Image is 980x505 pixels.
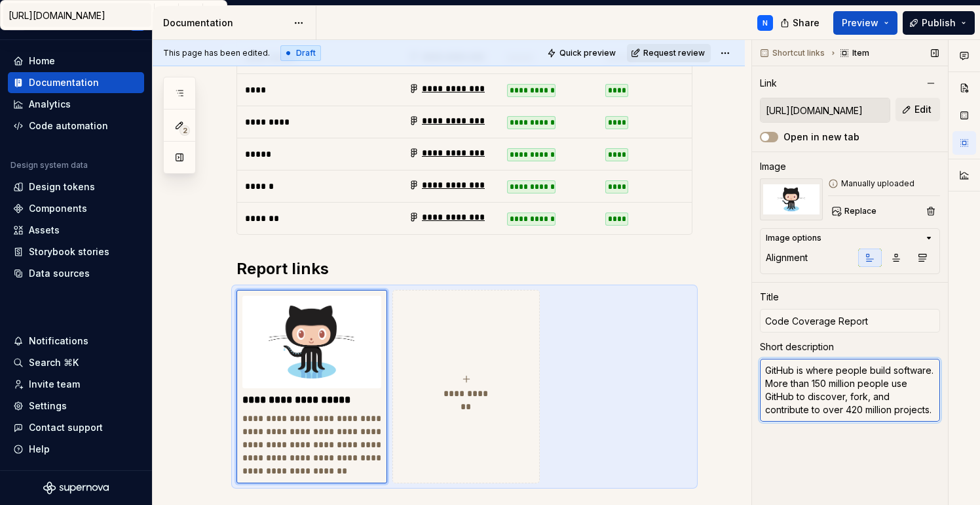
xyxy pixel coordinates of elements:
button: Search ⌘K [8,352,144,373]
span: Preview [842,16,878,30]
a: Data sources [8,263,144,284]
div: Home [29,54,55,68]
span: Share [793,16,820,30]
a: Home [8,51,144,71]
div: Analytics [29,98,71,111]
svg: Supernova Logo [43,481,109,495]
div: Components [29,202,87,215]
span: Shortcut links [772,48,825,58]
div: Data sources [29,267,90,280]
div: Settings [29,399,67,413]
span: This page has been edited. [163,48,270,58]
a: Settings [8,395,144,416]
textarea: GitHub is where people build software. More than 150 million people use GitHub to discover, fork,... [760,359,940,422]
button: Image options [766,233,934,243]
div: Storybook stories [29,245,109,258]
div: Assets [29,224,60,237]
div: Documentation [163,16,287,30]
h2: Report links [236,258,692,279]
div: Design tokens [29,180,95,193]
div: Notifications [29,334,88,348]
div: Contact support [29,421,103,434]
a: Storybook stories [8,241,144,262]
button: Shortcut links [756,44,831,62]
input: Add title [760,309,940,333]
label: Open in new tab [783,131,859,144]
button: Help [8,439,144,460]
a: Assets [8,220,144,241]
button: Preview [833,11,897,35]
span: Replace [844,206,876,216]
span: Request review [643,48,705,58]
span: 2 [179,125,190,136]
button: Quick preview [543,44,622,62]
a: Design tokens [8,176,144,197]
div: Help [29,443,50,456]
div: Link [760,77,777,90]
a: Documentation [8,72,144,93]
div: Title [760,291,779,304]
div: Draft [280,45,321,61]
div: Design system data [10,160,88,171]
a: Components [8,198,144,219]
div: Search ⌘K [29,356,79,369]
div: N [763,18,768,28]
button: Request review [627,44,711,62]
button: Edit [895,98,940,121]
div: Documentation [29,76,99,89]
span: Quick preview [559,48,616,58]
div: Image [760,160,786,173]
a: Code automation [8,115,144,136]
div: Short description [760,340,834,353]
button: Contact support [8,417,144,438]
span: Edit [914,103,932,116]
button: Publish [903,11,975,35]
img: github-octocat-13c86b8b336d.png [242,296,381,388]
img: github-octocat-13c86b8b336d.png [760,178,823,220]
div: Manually uploaded [828,178,940,189]
span: Publish [922,16,956,30]
button: Notifications [8,331,144,352]
a: Analytics [8,94,144,115]
div: Invite team [29,378,80,391]
button: Share [774,11,828,35]
div: Image options [766,233,821,243]
div: Alignment [766,251,808,264]
button: Replace [828,202,882,220]
a: Invite team [8,374,144,395]
div: Code automation [29,119,108,132]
